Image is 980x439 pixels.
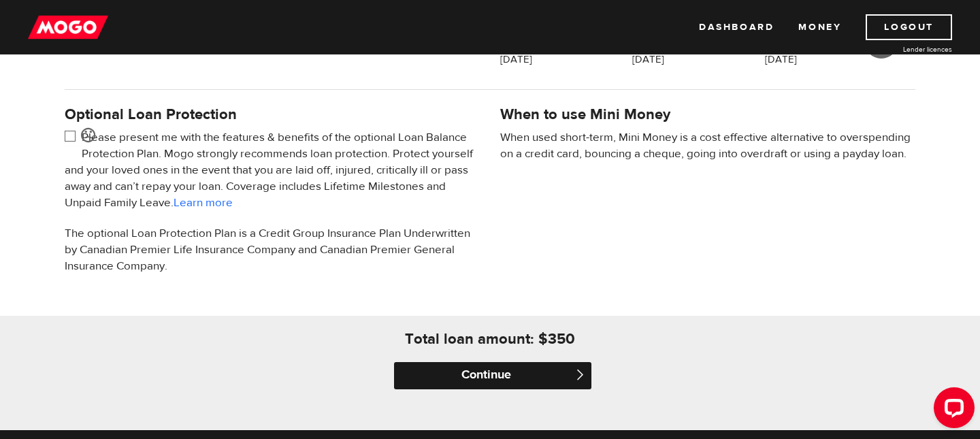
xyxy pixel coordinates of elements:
[500,105,670,124] h4: When to use Mini Money
[65,225,480,274] p: The optional Loan Protection Plan is a Credit Group Insurance Plan Underwritten by Canadian Premi...
[699,14,774,40] a: Dashboard
[850,44,952,54] a: Lender licences
[866,14,952,40] a: Logout
[574,369,586,380] span: 
[500,129,915,162] p: When used short-term, Mini Money is a cost effective alternative to overspending on a credit card...
[500,52,532,68] p: [DATE]
[405,329,548,348] h4: Total loan amount: $
[65,105,480,124] h4: Optional Loan Protection
[174,195,233,210] a: Learn more
[548,329,575,348] h4: 350
[28,14,108,40] img: mogo_logo-11ee424be714fa7cbb0f0f49df9e16ec.png
[632,52,664,68] p: [DATE]
[394,362,591,389] input: Continue
[65,129,82,146] input: <span class="smiley-face happy"></span>
[65,129,480,211] p: Please present me with the features & benefits of the optional Loan Balance Protection Plan. Mogo...
[765,52,797,68] p: [DATE]
[798,14,841,40] a: Money
[923,382,980,439] iframe: LiveChat chat widget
